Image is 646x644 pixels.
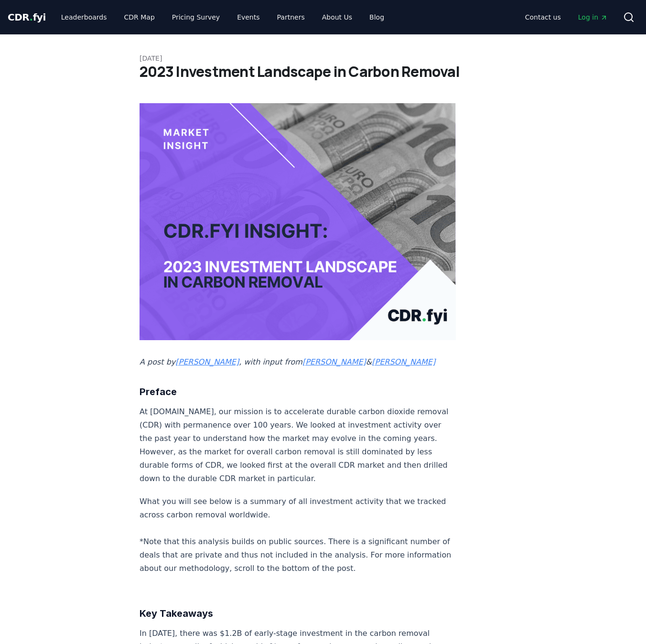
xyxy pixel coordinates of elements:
[140,386,177,397] strong: Preface
[117,9,162,26] a: CDR Map
[140,63,506,80] h1: 2023 Investment Landscape in Carbon Removal
[269,9,312,26] a: Partners
[229,9,267,26] a: Events
[30,11,33,23] span: .
[314,9,360,26] a: About Us
[140,608,213,619] strong: Key Takeaways
[571,9,615,26] a: Log in
[54,9,392,26] nav: Main
[517,9,569,26] a: Contact us
[140,495,456,575] p: What you will see below is a summary of all investment activity that we tracked across carbon rem...
[372,357,435,366] a: [PERSON_NAME]
[175,357,239,366] a: [PERSON_NAME]
[8,11,46,24] a: CDR.fyi
[140,54,506,63] p: [DATE]
[302,357,366,366] a: [PERSON_NAME]
[140,103,456,340] img: blog post image
[8,11,46,23] span: CDR fyi
[140,357,435,366] em: A post by , with input from &
[54,9,115,26] a: Leaderboards
[140,405,456,485] p: At [DOMAIN_NAME], our mission is to accelerate durable carbon dioxide removal (CDR) with permanen...
[517,9,615,26] nav: Main
[362,9,392,26] a: Blog
[164,9,227,26] a: Pricing Survey
[578,12,608,22] span: Log in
